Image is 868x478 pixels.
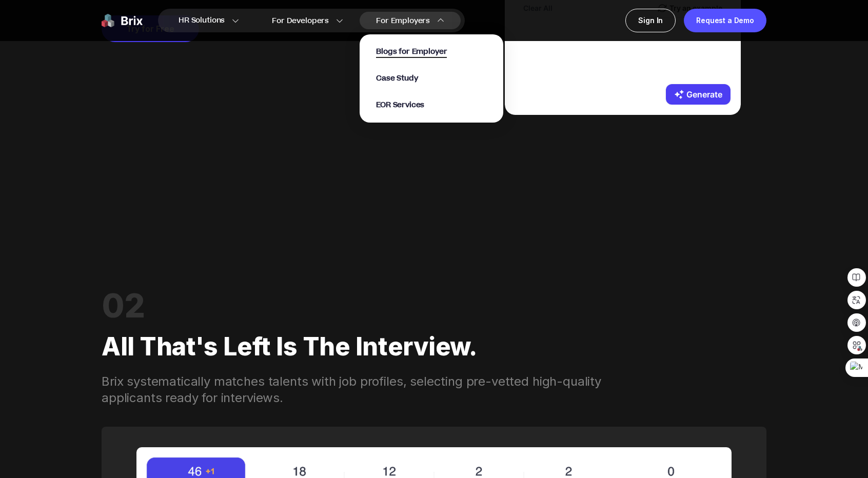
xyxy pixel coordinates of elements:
[376,99,424,110] a: EOR Services
[272,15,329,26] span: For Developers
[102,373,627,406] div: Brix systematically matches talents with job profiles, selecting pre-vetted high-quality applican...
[684,9,766,32] a: Request a Demo
[625,9,676,32] a: Sign In
[376,72,418,84] a: Case Study
[102,291,766,320] div: 02
[666,84,731,105] button: Generate
[376,46,447,58] span: Blogs for Employer
[179,12,225,29] span: HR Solutions
[102,320,766,373] div: All that's left is the interview.
[376,46,447,57] a: Blogs for Employer
[376,15,430,26] span: For Employers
